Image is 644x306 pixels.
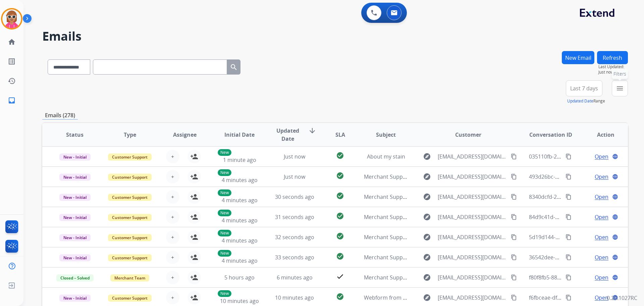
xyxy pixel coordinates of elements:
span: 36542dee-ad78-43ab-a709-fcb4600ecdd7 [529,254,632,261]
span: SLA [335,131,345,139]
span: + [171,253,174,261]
mat-icon: check_circle [336,252,344,260]
span: Status [66,131,84,139]
p: Emails (278) [42,111,78,120]
span: Customer Support [108,295,152,302]
mat-icon: arrow_downward [308,127,316,135]
span: Open [595,273,608,281]
mat-icon: content_copy [511,174,517,180]
mat-icon: check [336,272,344,280]
mat-icon: content_copy [511,274,517,280]
img: avatar [2,9,21,28]
span: New - Initial [59,194,91,201]
span: About my stain [367,153,405,160]
span: Open [595,193,608,201]
mat-icon: menu [616,84,624,92]
mat-icon: content_copy [566,154,572,160]
th: Action [573,123,628,146]
span: f6fbceae-df2c-43e5-a363-3aa62f1bb624 [529,294,628,301]
mat-icon: content_copy [511,154,517,160]
span: Open [595,173,608,181]
span: Open [595,213,608,221]
span: 31 seconds ago [275,213,314,221]
mat-icon: explore [423,152,431,161]
mat-icon: content_copy [511,194,517,200]
span: [EMAIL_ADDRESS][DOMAIN_NAME] [438,152,507,161]
span: + [171,152,174,161]
span: Merchant Support #659817: How would you rate the support you received? [364,274,554,281]
mat-icon: content_copy [566,214,572,220]
span: 4 minutes ago [222,176,258,184]
span: Updated Date [273,127,303,143]
mat-icon: person_add [190,294,198,302]
p: New [218,290,231,297]
p: New [218,189,231,196]
button: Filters [612,80,628,96]
mat-icon: explore [423,213,431,221]
span: 32 seconds ago [275,233,314,241]
span: New - Initial [59,234,91,241]
span: New - Initial [59,295,91,302]
span: Last 7 days [570,87,598,90]
mat-icon: check_circle [336,151,344,160]
p: New [218,149,231,156]
span: + [171,233,174,241]
button: + [166,271,179,284]
span: [EMAIL_ADDRESS][DOMAIN_NAME] [438,193,507,201]
button: Updated Date [567,98,593,104]
mat-icon: explore [423,193,431,201]
p: New [218,230,231,236]
button: + [166,230,179,244]
mat-icon: explore [423,294,431,302]
button: + [166,190,179,204]
span: 6 minutes ago [277,274,313,281]
button: + [166,210,179,224]
span: + [171,193,174,201]
mat-icon: check_circle [336,212,344,220]
span: [EMAIL_ADDRESS][DOMAIN_NAME] [438,253,507,261]
span: Merchant Team [110,274,149,281]
span: Just now [598,70,628,75]
span: 5 hours ago [224,274,255,281]
mat-icon: list_alt [8,57,16,65]
p: 0.20.1027RC [607,294,637,302]
span: 10 minutes ago [220,297,259,305]
span: Filters [613,71,626,77]
mat-icon: person_add [190,193,198,201]
span: 493d26bc-108f-4e0c-a9ae-682f97610d20 [529,173,630,180]
span: 4 minutes ago [222,196,258,204]
span: 4 minutes ago [222,237,258,244]
span: Subject [376,131,396,139]
span: 035110fb-22a8-4bda-9b1b-60d0c16f99f9 [529,153,630,160]
span: [EMAIL_ADDRESS][DOMAIN_NAME] [438,173,507,181]
span: Merchant Support #659847: How would you rate the support you received? [364,193,554,201]
mat-icon: language [612,214,618,220]
mat-icon: person_add [190,233,198,241]
span: New - Initial [59,174,91,181]
span: Customer Support [108,194,152,201]
span: Merchant Support #659853: How would you rate the support you received? [364,213,554,221]
p: New [218,169,231,176]
mat-icon: person_add [190,273,198,281]
mat-icon: explore [423,173,431,181]
mat-icon: content_copy [511,214,517,220]
span: 8340dcfd-2895-4f58-90a0-3449f5e5ac23 [529,193,628,201]
p: New [218,250,231,257]
mat-icon: person_add [190,152,198,161]
mat-icon: language [612,194,618,200]
span: Merchant Support #659851: How would you rate the support you received? [364,254,554,261]
span: Range [567,98,605,104]
span: + [171,294,174,302]
span: Just now [284,173,305,180]
span: 4 minutes ago [222,217,258,224]
span: Assignee [173,131,197,139]
mat-icon: content_copy [511,234,517,240]
button: + [166,150,179,163]
mat-icon: content_copy [566,234,572,240]
span: Closed – Solved [56,274,94,281]
mat-icon: explore [423,253,431,261]
span: [EMAIL_ADDRESS][DOMAIN_NAME] [438,294,507,302]
mat-icon: check_circle [336,232,344,240]
span: Open [595,253,608,261]
span: + [171,173,174,181]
